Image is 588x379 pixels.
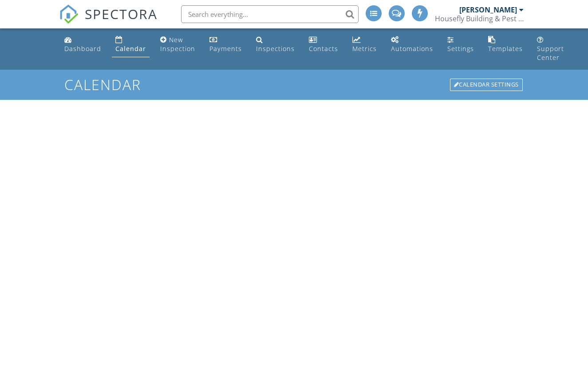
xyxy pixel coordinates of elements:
[112,32,150,57] a: Calendar
[309,44,338,53] div: Contacts
[115,44,146,53] div: Calendar
[61,32,105,57] a: Dashboard
[488,44,523,53] div: Templates
[305,32,342,57] a: Contacts
[447,44,474,53] div: Settings
[209,44,242,53] div: Payments
[85,4,158,23] span: SPECTORA
[459,5,517,14] div: [PERSON_NAME]
[485,32,526,57] a: Templates
[64,77,523,92] h1: Calendar
[157,32,199,57] a: New Inspection
[59,12,158,31] a: SPECTORA
[349,32,380,57] a: Metrics
[435,14,524,23] div: Housefly Building & Pest Inspections
[387,32,437,57] a: Automations (Advanced)
[352,44,377,53] div: Metrics
[450,79,523,91] div: Calendar Settings
[59,4,79,24] img: The Best Home Inspection Software - Spectora
[537,44,564,62] div: Support Center
[64,44,101,53] div: Dashboard
[391,44,433,53] div: Automations
[160,36,195,53] div: New Inspection
[206,32,245,57] a: Payments
[253,32,298,57] a: Inspections
[449,78,524,92] a: Calendar Settings
[256,44,295,53] div: Inspections
[181,5,359,23] input: Search everything...
[444,32,478,57] a: Settings
[533,32,568,66] a: Support Center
